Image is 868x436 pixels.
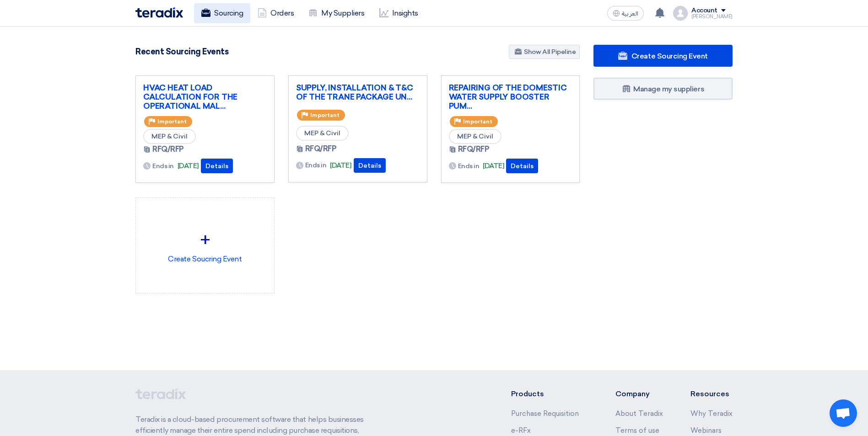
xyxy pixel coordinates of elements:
[690,388,733,399] li: Resources
[506,159,538,173] button: Details
[511,426,531,435] a: e-RFx
[143,205,267,286] div: Create Soucring Event
[135,47,228,57] h4: Recent Sourcing Events
[691,14,733,19] div: [PERSON_NAME]
[143,226,267,254] div: +
[483,161,504,171] span: [DATE]
[690,409,733,418] a: Why Teradix
[449,83,572,111] a: REPAIRING OF THE DOMESTIC WATER SUPPLY BOOSTER PUM...
[511,409,579,418] a: Purchase Requisition
[449,129,501,144] span: MEP & Civil
[458,161,480,171] span: Ends in
[301,3,372,23] a: My Suppliers
[250,3,301,23] a: Orders
[511,388,588,399] li: Products
[593,78,733,100] a: Manage my suppliers
[458,144,490,155] span: RFQ/RFP
[631,52,708,60] span: Create Sourcing Event
[296,126,349,141] span: MEP & Civil
[152,144,184,155] span: RFQ/RFP
[201,159,233,173] button: Details
[296,83,420,101] a: SUPPLY, INSTALLATION & T&C OF THE TRANE PACKAGE UN...
[305,144,337,154] span: RFQ/RFP
[622,11,638,17] span: العربية
[135,7,183,18] img: Teradix logo
[305,160,327,170] span: Ends in
[157,118,187,125] span: Important
[615,388,663,399] li: Company
[615,426,659,435] a: Terms of use
[607,6,644,21] button: العربية
[152,161,174,171] span: Ends in
[178,161,199,171] span: [DATE]
[354,158,386,173] button: Details
[330,160,351,171] span: [DATE]
[673,6,688,21] img: profile_test.png
[615,409,663,418] a: About Teradix
[691,7,717,15] div: Account
[509,45,580,59] a: Show All Pipeline
[690,426,722,435] a: Webinars
[194,3,250,23] a: Sourcing
[372,3,426,23] a: Insights
[830,399,857,427] div: Open chat
[143,83,267,111] a: HVAC HEAT LOAD CALCULATION FOR THE OPERATIONAL MAL...
[463,118,492,125] span: Important
[310,112,340,118] span: Important
[143,129,196,144] span: MEP & Civil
